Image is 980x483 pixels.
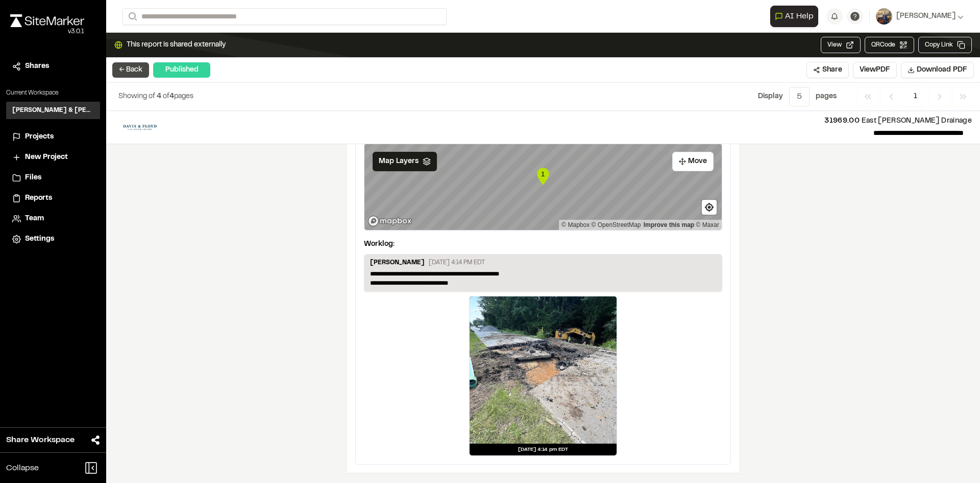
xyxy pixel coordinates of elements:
[153,62,210,78] div: Published
[853,62,897,78] button: ViewPDF
[644,221,694,228] a: Map feedback
[876,8,964,25] button: [PERSON_NAME]
[816,91,837,102] p: page s
[561,221,590,228] a: Mapbox
[6,434,75,446] span: Share Workspace
[25,234,54,245] span: Settings
[12,131,94,143] a: Projects
[12,172,94,183] a: Files
[12,152,94,163] a: New Project
[6,88,100,98] p: Current Workspace
[12,106,94,115] h3: [PERSON_NAME] & [PERSON_NAME] Inc.
[901,62,974,78] button: Download PDF
[157,94,161,100] span: 4
[12,213,94,224] a: Team
[364,239,395,250] p: Worklog:
[857,87,974,106] nav: Navigation
[25,131,54,143] span: Projects
[917,64,967,76] span: Download PDF
[379,156,419,167] span: Map Layers
[429,258,485,267] p: [DATE] 4:14 PM EDT
[25,61,49,72] span: Shares
[770,6,822,27] div: Open AI Assistant
[672,152,714,171] button: Move
[118,91,193,102] p: of pages
[535,166,551,187] div: Map marker
[821,37,861,53] button: View
[541,170,545,178] text: 1
[806,62,849,78] button: Share
[469,296,617,456] a: [DATE] 4:14 pm EDT
[876,8,892,25] img: User
[702,200,717,215] button: Find my location
[758,91,783,102] p: Display
[12,61,94,72] a: Shares
[118,94,157,100] span: Showing of
[918,37,972,53] button: Copy Link
[169,94,174,100] span: 4
[25,152,68,163] span: New Project
[25,213,44,224] span: Team
[10,27,84,36] div: Oh geez...please don't...
[592,221,641,228] a: OpenStreetMap
[12,234,94,245] a: Settings
[114,119,165,135] img: file
[10,14,84,27] img: rebrand.png
[896,11,955,22] span: [PERSON_NAME]
[367,215,412,227] a: Mapbox logo
[25,172,41,183] span: Files
[122,8,141,25] button: Search
[470,444,617,455] div: [DATE] 4:14 pm EDT
[174,116,972,127] p: East [PERSON_NAME] Drainage
[865,37,914,53] button: QRCode
[12,193,94,204] a: Reports
[112,62,149,78] button: ← Back
[824,118,860,124] span: 31969.00
[6,462,39,474] span: Collapse
[364,144,722,229] canvas: Map
[370,258,425,269] p: [PERSON_NAME]
[789,87,810,106] button: 5
[770,6,818,27] button: Open AI Assistant
[696,221,719,228] a: Maxar
[906,87,925,106] span: 1
[785,10,814,22] span: AI Help
[127,39,226,51] span: This report is shared externally
[25,193,52,204] span: Reports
